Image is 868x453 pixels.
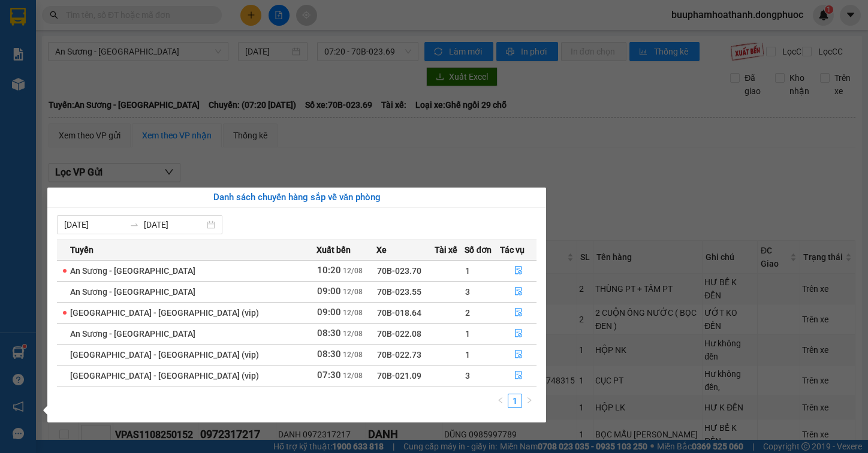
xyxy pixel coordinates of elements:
[514,329,523,339] span: file-done
[501,303,537,322] button: file-done
[70,266,195,276] span: An Sương - [GEOGRAPHIC_DATA]
[129,220,139,229] span: to
[508,394,522,407] a: 1
[377,266,421,276] span: 70B-023.70
[70,287,195,297] span: An Sương - [GEOGRAPHIC_DATA]
[514,308,523,318] span: file-done
[343,351,363,359] span: 12/08
[317,286,341,297] span: 09:00
[57,191,537,205] div: Danh sách chuyến hàng sắp về văn phòng
[435,243,457,256] span: Tài xế
[465,266,470,276] span: 1
[501,324,537,343] button: file-done
[501,345,537,364] button: file-done
[514,371,523,380] span: file-done
[501,366,537,385] button: file-done
[501,282,537,301] button: file-done
[497,397,504,404] span: left
[377,329,421,339] span: 70B-022.08
[377,287,421,297] span: 70B-023.55
[514,266,523,276] span: file-done
[526,397,533,404] span: right
[317,349,341,360] span: 08:30
[317,328,341,339] span: 08:30
[144,218,204,231] input: Đến ngày
[465,371,470,380] span: 3
[70,350,259,360] span: [GEOGRAPHIC_DATA] - [GEOGRAPHIC_DATA] (vip)
[465,308,470,318] span: 2
[465,329,470,339] span: 1
[343,309,363,317] span: 12/08
[501,261,537,280] button: file-done
[70,308,259,318] span: [GEOGRAPHIC_DATA] - [GEOGRAPHIC_DATA] (vip)
[522,394,537,408] li: Next Page
[465,287,470,297] span: 3
[64,218,125,231] input: Từ ngày
[493,394,508,408] li: Previous Page
[508,394,522,408] li: 1
[377,350,421,360] span: 70B-022.73
[343,267,363,275] span: 12/08
[377,308,421,318] span: 70B-018.64
[377,371,421,380] span: 70B-021.09
[376,243,387,256] span: Xe
[522,394,537,408] button: right
[343,330,363,338] span: 12/08
[514,287,523,297] span: file-done
[465,243,492,256] span: Số đơn
[317,370,341,380] span: 07:30
[317,265,341,276] span: 10:20
[317,307,341,318] span: 09:00
[500,243,525,256] span: Tác vụ
[129,220,139,229] span: swap-right
[493,394,508,408] button: left
[70,329,195,339] span: An Sương - [GEOGRAPHIC_DATA]
[70,243,94,256] span: Tuyến
[70,371,259,380] span: [GEOGRAPHIC_DATA] - [GEOGRAPHIC_DATA] (vip)
[514,350,523,360] span: file-done
[317,243,351,256] span: Xuất bến
[343,372,363,380] span: 12/08
[343,288,363,296] span: 12/08
[465,350,470,360] span: 1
